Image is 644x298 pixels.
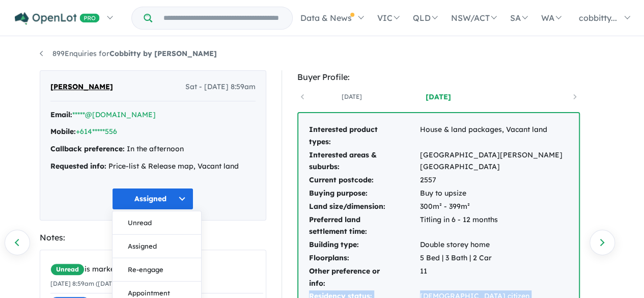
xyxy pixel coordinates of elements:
[419,200,569,213] td: 300m² - 399m²
[309,92,395,102] a: [DATE]
[40,48,605,60] nav: breadcrumb
[50,263,263,276] div: is marked.
[309,213,419,239] td: Preferred land settlement time:
[50,160,256,173] div: Price-list & Release map, Vacant land
[309,123,419,149] td: Interested product types:
[419,252,569,265] td: 5 Bed | 3 Bath | 2 Car
[50,144,125,153] strong: Callback preference:
[40,231,266,245] div: Notes:
[50,161,106,171] strong: Requested info:
[579,13,617,23] span: cobbitty...
[113,234,201,258] button: Assigned
[185,81,256,93] span: Sat - [DATE] 8:59am
[395,92,482,102] a: [DATE]
[297,70,580,84] div: Buyer Profile:
[50,280,120,287] small: [DATE] 8:59am ([DATE])
[50,81,113,93] span: [PERSON_NAME]
[419,238,569,252] td: Double storey home
[419,174,569,187] td: 2557
[109,49,217,58] strong: Cobbitty by [PERSON_NAME]
[309,149,419,174] td: Interested areas & suburbs:
[419,265,569,290] td: 11
[15,12,100,25] img: Openlot PRO Logo White
[419,123,569,149] td: House & land packages, Vacant land
[419,187,569,200] td: Buy to upsize
[309,265,419,290] td: Other preference or info:
[112,188,193,210] button: Assigned
[50,110,72,119] strong: Email:
[309,238,419,252] td: Building type:
[309,187,419,200] td: Buying purpose:
[419,149,569,174] td: [GEOGRAPHIC_DATA][PERSON_NAME][GEOGRAPHIC_DATA]
[309,252,419,265] td: Floorplans:
[113,258,201,281] button: Re-engage
[50,127,76,136] strong: Mobile:
[40,49,217,58] a: 899Enquiries forCobbitty by [PERSON_NAME]
[154,7,290,29] input: Try estate name, suburb, builder or developer
[309,174,419,187] td: Current postcode:
[50,143,256,155] div: In the afternoon
[309,200,419,213] td: Land size/dimension:
[50,263,85,276] span: Unread
[419,213,569,239] td: Titling in 6 - 12 months
[113,211,201,234] button: Unread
